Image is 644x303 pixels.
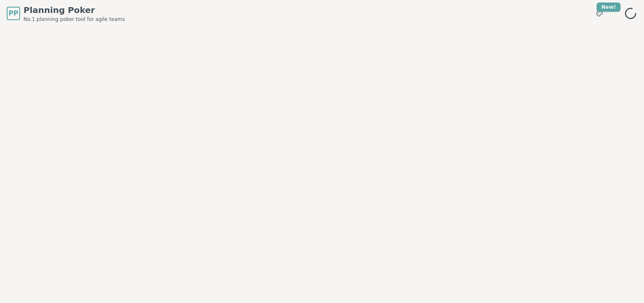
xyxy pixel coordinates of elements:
span: No.1 planning poker tool for agile teams [23,16,125,23]
span: Planning Poker [23,4,125,16]
div: New! [597,3,621,12]
button: New! [592,6,607,21]
a: PPPlanning PokerNo.1 planning poker tool for agile teams [7,4,125,23]
span: PP [8,8,18,18]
